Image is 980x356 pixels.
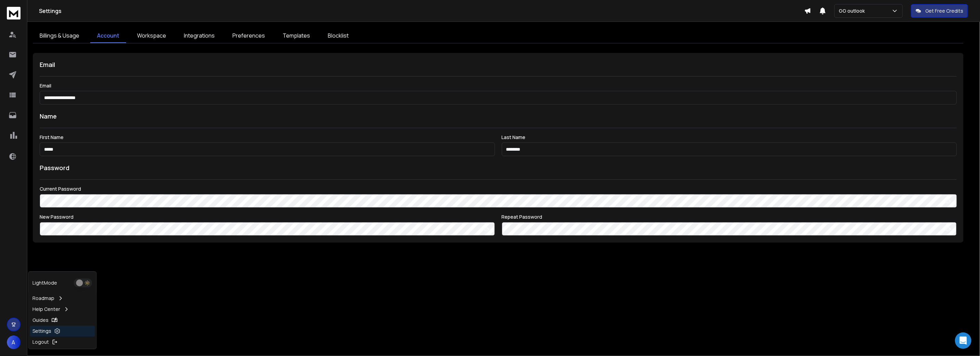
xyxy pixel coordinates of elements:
p: Roadmap [33,295,55,302]
h1: Name [40,111,957,121]
a: Roadmap [30,293,95,304]
div: Open Intercom Messenger [955,332,971,349]
p: Guides [33,317,49,324]
a: Templates [276,29,317,43]
h1: Password [40,163,69,173]
label: First Name [40,135,495,140]
h1: Email [40,60,957,69]
label: Email [40,83,957,88]
p: Logout [33,339,49,345]
a: Preferences [226,29,272,43]
a: Help Center [30,304,95,315]
p: Help Center [33,306,61,313]
label: Current Password [40,187,957,191]
h1: Settings [39,7,804,15]
p: Get Free Credits [925,8,963,14]
button: A [7,336,21,349]
a: Settings [30,326,95,337]
a: Guides [30,315,95,326]
p: Light Mode [33,279,57,286]
img: logo [7,7,21,19]
a: Billings & Usage [33,29,86,43]
label: New Password [40,215,495,219]
button: Get Free Credits [911,4,968,18]
a: Workspace [130,29,173,43]
p: Settings [33,328,52,334]
a: Integrations [177,29,221,43]
label: Repeat Password [502,215,957,219]
label: Last Name [502,135,957,140]
a: Blocklist [321,29,355,43]
a: Account [90,29,126,43]
p: GG outlook [839,8,868,14]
